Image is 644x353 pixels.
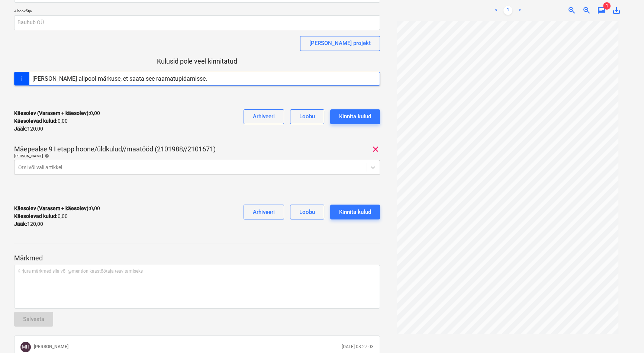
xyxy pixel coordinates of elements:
[330,205,380,219] button: Kinnita kulud
[603,2,611,10] span: 1
[339,112,371,121] div: Kinnita kulud
[14,9,380,15] p: Alltöövõtja
[22,344,29,350] span: MH
[20,342,31,352] div: Märt Hanson
[14,212,68,220] p: 0,00
[299,207,315,217] div: Loobu
[14,254,380,263] p: Märkmed
[597,6,606,15] span: chat
[253,207,275,217] div: Arhiveeri
[567,6,576,15] span: zoom_in
[14,154,380,158] div: [PERSON_NAME]
[339,207,371,217] div: Kinnita kulud
[32,75,207,82] div: [PERSON_NAME] allpool märkuse, et saata see raamatupidamisse.
[582,6,591,15] span: zoom_out
[330,109,380,124] button: Kinnita kulud
[290,109,324,124] button: Loobu
[612,6,621,15] span: save_alt
[34,344,68,350] p: [PERSON_NAME]
[14,213,58,219] strong: Käesolevad kulud :
[244,205,284,219] button: Arhiveeri
[14,109,100,117] p: 0,00
[14,15,380,30] input: Alltöövõtja
[515,6,524,15] a: Next page
[607,317,644,353] iframe: Chat Widget
[14,145,216,154] p: Mäepealse 9 I etapp hoone/üldkulud//maatööd (2101988//2101671)
[14,221,27,227] strong: Jääk :
[244,109,284,124] button: Arhiveeri
[14,110,90,116] strong: Käesolev (Varasem + käesolev) :
[14,117,68,125] p: 0,00
[309,38,371,48] div: [PERSON_NAME] projekt
[14,57,380,66] p: Kulusid pole veel kinnitatud
[492,6,500,15] a: Previous page
[14,125,43,133] p: 120,00
[290,205,324,219] button: Loobu
[371,145,380,154] span: clear
[14,220,43,228] p: 120,00
[14,126,27,132] strong: Jääk :
[299,112,315,121] div: Loobu
[300,36,380,51] button: [PERSON_NAME] projekt
[43,154,49,158] span: help
[14,118,58,124] strong: Käesolevad kulud :
[342,344,374,350] p: [DATE] 08:27:03
[14,205,100,212] p: 0,00
[503,6,512,15] a: Page 1 is your current page
[14,205,90,211] strong: Käesolev (Varasem + käesolev) :
[253,112,275,121] div: Arhiveeri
